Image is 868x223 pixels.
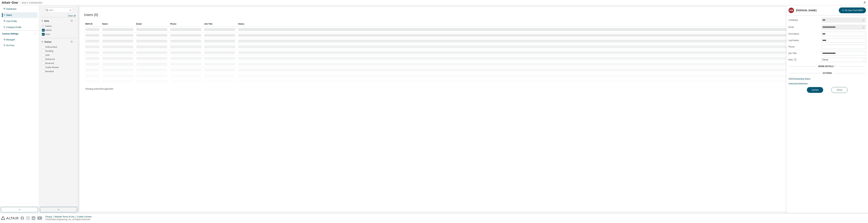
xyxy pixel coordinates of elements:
div: MDH ID [85,21,100,27]
button: Re-Sync from MDH [839,7,866,13]
div: Actions [823,72,832,75]
label: Sent [45,53,50,57]
label: Phone [789,45,819,48]
button: Update [807,87,823,93]
span: Role [789,58,793,61]
img: altair_logo.svg [1,216,19,220]
div: Name [102,21,133,27]
div: Job Title [204,21,235,27]
label: Admin [45,28,52,32]
label: Pending [45,49,54,53]
div: [PERSON_NAME] [796,9,817,12]
img: youtube.svg [37,216,42,220]
p: © 2025 Altair Engineering, Inc. All Rights Reserved. [45,218,94,221]
span: Status [44,41,51,43]
label: First Name [789,33,819,35]
label: Under Review [45,65,59,69]
span: Users (0) [84,13,98,17]
label: Onboarded [45,45,58,49]
span: Clear filter [71,20,73,22]
label: User [45,32,51,36]
a: Clear all [41,14,76,17]
div: Website Terms of Use [55,215,77,218]
span: Role [44,20,49,22]
label: Company [789,19,819,21]
div: Cookie Consent [77,215,93,218]
img: facebook.svg [21,216,24,220]
div: Phone [170,21,201,27]
div: Company Profile [6,26,21,29]
img: Altair One [2,1,44,4]
label: Email [789,26,819,29]
div: User Profile [6,20,17,23]
a: Authorized Machines [789,82,866,85]
div: Privacy [45,215,55,218]
div: KB [789,8,794,13]
button: Close [831,87,848,93]
div: Managed [6,38,15,41]
div: License Settings [2,32,18,35]
div: Dashboard [6,8,16,10]
label: Revoked [45,69,54,73]
div: Owner [822,58,829,62]
label: Delivered [45,57,55,61]
div: On Prem [6,44,14,47]
a: SSO/Onboarding Status [789,78,866,80]
span: Showing entries 1 through 10 of 0 [85,88,113,90]
label: Bounced [45,61,55,65]
div: Email [136,21,167,27]
label: Owner [45,24,52,28]
div: Users [6,14,12,16]
span: More Details [818,65,834,68]
span: Clear filter [71,41,73,43]
img: instagram.svg [26,216,30,220]
button: Status [41,38,76,46]
div: Owner [822,58,866,62]
label: Last Name [789,39,819,42]
label: Job Title [789,52,819,55]
img: linkedin.svg [32,216,35,220]
div: Status [238,21,845,27]
button: Role [41,17,76,25]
